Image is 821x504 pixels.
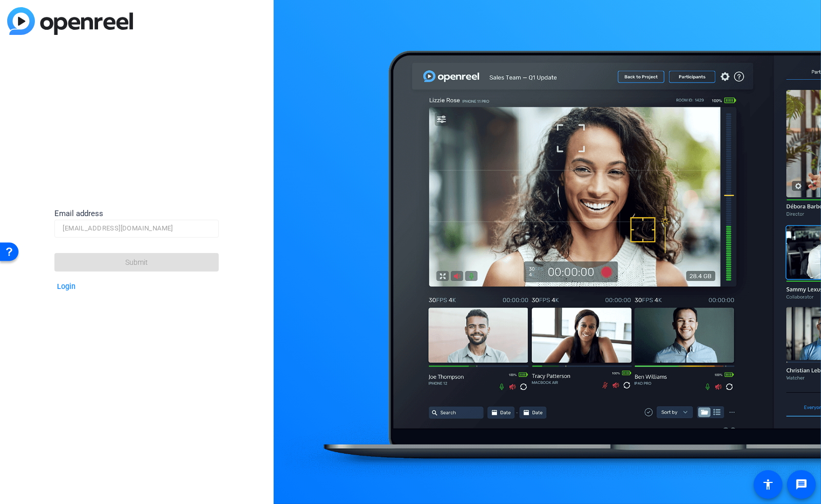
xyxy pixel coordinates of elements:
[762,478,774,491] mat-icon: accessibility
[57,282,75,291] a: Login
[7,7,133,35] img: blue-gradient.svg
[795,478,808,491] mat-icon: message
[63,222,211,235] input: Email address
[54,209,103,218] span: Email address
